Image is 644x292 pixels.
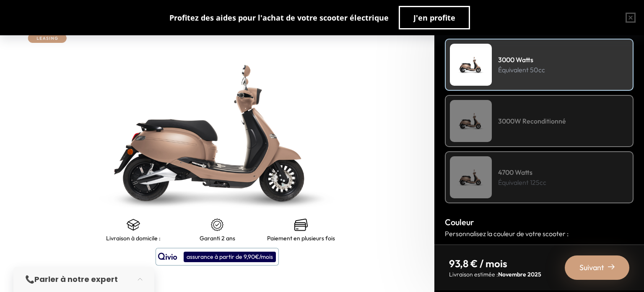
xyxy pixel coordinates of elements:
[445,216,634,229] h3: Couleur
[158,252,177,262] img: logo qivio
[156,248,279,266] button: assurance à partir de 9,90€/mois
[498,177,546,187] p: Équivalent 125cc
[200,235,235,242] p: Garanti 2 ans
[498,116,566,126] h4: 3000W Reconditionné
[210,218,224,231] img: certificat-de-garantie.png
[294,218,308,231] img: credit-cards.png
[267,235,335,242] p: Paiement en plusieurs fois
[579,262,604,274] span: Suivant
[498,55,545,65] h4: 3000 Watts
[498,271,541,278] span: Novembre 2025
[450,156,492,198] img: Scooter Leasing
[608,263,615,270] img: right-arrow-2.png
[450,100,492,142] img: Scooter Leasing
[450,44,492,86] img: Scooter Leasing
[445,229,634,239] p: Personnalisez la couleur de votre scooter :
[449,257,541,270] p: 93,8 € / mois
[498,167,546,177] h4: 4700 Watts
[184,252,276,262] div: assurance à partir de 9,90€/mois
[449,270,541,279] p: Livraison estimée :
[106,235,161,242] p: Livraison à domicile :
[498,65,545,75] p: Équivalent 50cc
[127,218,140,231] img: shipping.png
